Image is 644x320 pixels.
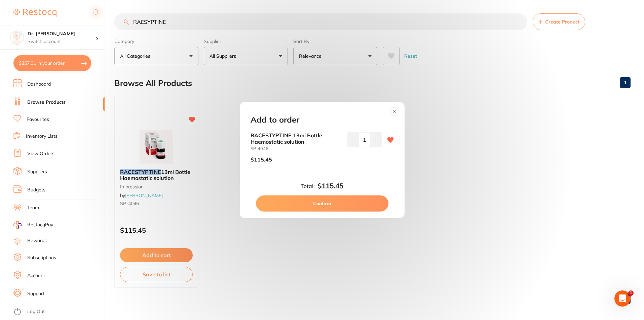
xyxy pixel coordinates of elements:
label: Total: [301,183,315,189]
button: Confirm [256,195,388,212]
b: RACESTYPTINE 13ml Bottle Haemostatic solution [251,132,342,145]
span: 1 [628,290,634,296]
small: SP-4046 [251,146,342,151]
p: $115.45 [251,156,272,163]
h2: Add to order [251,115,299,125]
b: $115.45 [317,182,343,190]
iframe: Intercom live chat [614,290,631,307]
